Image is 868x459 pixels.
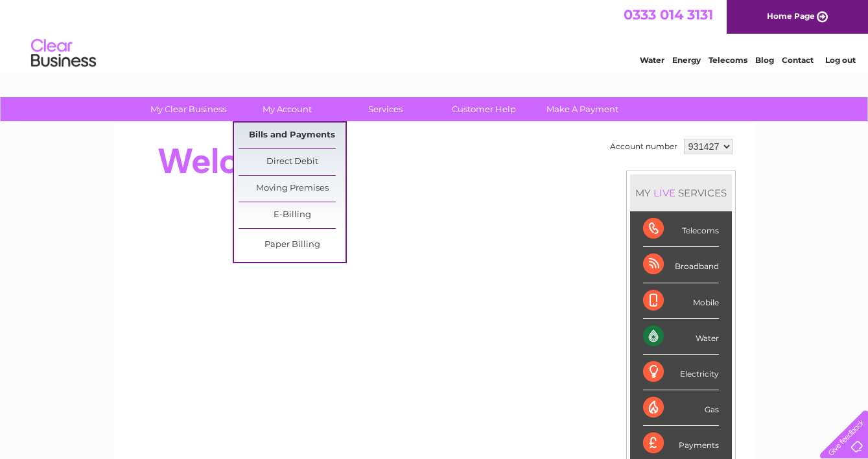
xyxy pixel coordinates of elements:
a: Paper Billing [239,232,346,258]
a: Direct Debit [239,149,346,175]
a: Make A Payment [529,97,636,121]
a: 0333 014 3131 [624,6,713,23]
td: Account number [607,135,681,158]
a: Energy [672,55,701,65]
div: LIVE [651,187,678,199]
a: Log out [825,55,856,65]
a: Customer Help [430,97,537,121]
a: Contact [782,55,814,65]
a: Bills and Payments [239,123,346,148]
a: My Account [233,97,340,121]
a: My Clear Business [135,97,242,121]
div: MY SERVICES [630,174,732,211]
a: Blog [755,55,774,65]
a: Moving Premises [239,176,346,202]
div: Clear Business is a trading name of Verastar Limited (registered in [GEOGRAPHIC_DATA] No. 3667643... [128,7,741,63]
a: E-Billing [239,202,346,228]
a: Services [332,97,439,121]
div: Gas [643,390,719,426]
div: Broadband [643,247,719,283]
div: Telecoms [643,211,719,247]
a: Water [640,55,664,65]
img: logo.png [30,34,97,73]
div: Electricity [643,355,719,390]
div: Mobile [643,283,719,319]
a: Telecoms [709,55,747,65]
div: Water [643,319,719,355]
